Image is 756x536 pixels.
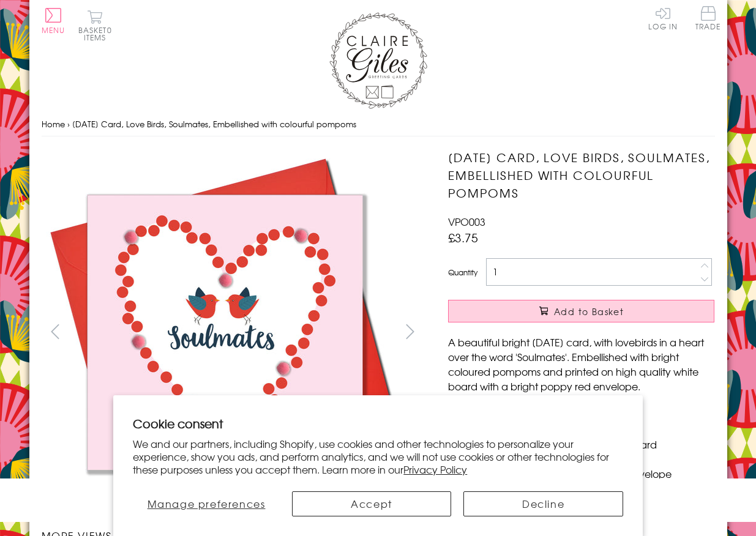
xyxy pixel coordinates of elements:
[648,6,678,30] a: Log In
[448,300,714,322] button: Add to Basket
[42,24,65,35] span: Menu
[448,335,714,393] p: A beautiful bright [DATE] card, with lovebirds in a heart over the word 'Soulmates'. Embellished ...
[133,437,623,475] p: We and our partners, including Shopify, use cookies and other technologies to personalize your ex...
[554,305,624,318] span: Add to Basket
[148,496,266,511] span: Manage preferences
[463,491,623,516] button: Decline
[329,12,427,109] img: Claire Giles Greetings Cards
[42,118,65,130] a: Home
[292,491,451,516] button: Accept
[695,6,721,30] span: Trade
[78,10,112,41] button: Basket0 items
[448,214,485,229] span: VPO003
[72,118,356,130] span: [DATE] Card, Love Birds, Soulmates, Embellished with colourful pompoms
[133,491,280,516] button: Manage preferences
[396,318,424,345] button: next
[448,267,477,278] label: Quantity
[67,118,70,130] span: ›
[42,8,65,34] button: Menu
[403,462,467,477] a: Privacy Policy
[42,112,715,137] nav: breadcrumbs
[42,318,69,345] button: prev
[695,6,721,32] a: Trade
[133,415,623,432] h2: Cookie consent
[84,24,112,43] span: 0 items
[448,149,714,201] h1: [DATE] Card, Love Birds, Soulmates, Embellished with colourful pompoms
[41,149,408,516] img: Valentine's Day Card, Love Birds, Soulmates, Embellished with colourful pompoms
[448,229,478,246] span: £3.75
